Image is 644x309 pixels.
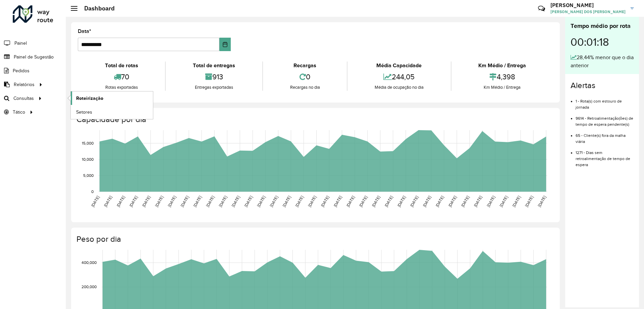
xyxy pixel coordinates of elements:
text: [DATE] [269,195,279,208]
text: [DATE] [307,195,317,208]
div: 913 [167,70,260,84]
h4: Alertas [571,81,634,90]
div: Tempo médio por rota [571,22,634,31]
text: [DATE] [103,195,113,208]
div: Rotas exportadas [79,84,163,91]
li: 9614 - Retroalimentação(ões) de tempo de espera pendente(s) [576,110,634,127]
label: Data [78,27,91,35]
div: Km Médio / Entrega [453,62,551,70]
text: [DATE] [447,195,457,208]
button: Choose Date [219,38,231,51]
text: [DATE] [384,195,393,208]
div: Média Capacidade [349,62,449,70]
span: Pedidos [13,67,30,74]
li: 1271 - Dias sem retroalimentação de tempo de espera [576,145,634,168]
text: [DATE] [141,195,151,208]
text: [DATE] [205,195,215,208]
text: [DATE] [154,195,164,208]
span: Roteirização [76,95,103,102]
div: Entregas exportadas [167,84,260,91]
text: [DATE] [193,195,202,208]
text: [DATE] [345,195,355,208]
text: [DATE] [256,195,266,208]
span: Painel de Sugestão [14,53,54,61]
text: [DATE] [409,195,419,208]
text: 10,000 [82,157,94,161]
span: Tático [13,109,25,116]
text: [DATE] [218,195,228,208]
h4: Capacidade por dia [76,115,553,124]
div: Críticas? Dúvidas? Elogios? Sugestões? Entre em contato conosco! [458,2,528,20]
div: Km Médio / Entrega [453,84,551,91]
text: 0 [91,189,94,194]
text: [DATE] [512,195,521,208]
text: [DATE] [116,195,125,208]
text: [DATE] [435,195,444,208]
span: Setores [76,109,92,116]
text: [DATE] [460,195,470,208]
text: [DATE] [320,195,330,208]
div: Total de entregas [167,62,260,70]
div: 70 [79,70,163,84]
text: [DATE] [128,195,138,208]
div: Total de rotas [79,62,163,70]
text: [DATE] [396,195,406,208]
div: 28,44% menor que o dia anterior [571,53,634,70]
text: [DATE] [167,195,177,208]
a: Setores [71,105,153,119]
text: [DATE] [371,195,381,208]
div: Média de ocupação no dia [349,84,449,91]
text: [DATE] [486,195,496,208]
text: 15,000 [82,141,94,145]
text: [DATE] [473,195,483,208]
text: [DATE] [231,195,240,208]
a: Contato Rápido [534,1,549,16]
text: [DATE] [358,195,368,208]
text: [DATE] [333,195,342,208]
text: [DATE] [294,195,304,208]
div: 4,398 [453,70,551,84]
text: [DATE] [422,195,432,208]
li: 1 - Rota(s) com estouro de jornada [576,93,634,110]
li: 65 - Cliente(s) fora da malha viária [576,127,634,145]
div: 244,05 [349,70,449,84]
text: [DATE] [524,195,534,208]
h3: [PERSON_NAME] [550,2,626,8]
h4: Peso por dia [76,234,553,244]
h2: Dashboard [77,5,115,12]
text: [DATE] [180,195,190,208]
text: [DATE] [90,195,100,208]
div: Recargas no dia [265,84,345,91]
text: [DATE] [537,195,547,208]
text: [DATE] [244,195,253,208]
div: 00:01:18 [571,31,634,53]
span: Consultas [13,95,34,102]
text: [DATE] [282,195,291,208]
div: Recargas [265,62,345,70]
text: 200,000 [82,285,97,289]
div: 0 [265,70,345,84]
a: Roteirização [71,91,153,105]
span: Painel [14,40,27,47]
text: 5,000 [83,173,94,178]
text: 400,000 [82,260,97,265]
span: [PERSON_NAME] DOS [PERSON_NAME] [550,9,626,15]
span: Relatórios [14,81,35,88]
text: [DATE] [499,195,508,208]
